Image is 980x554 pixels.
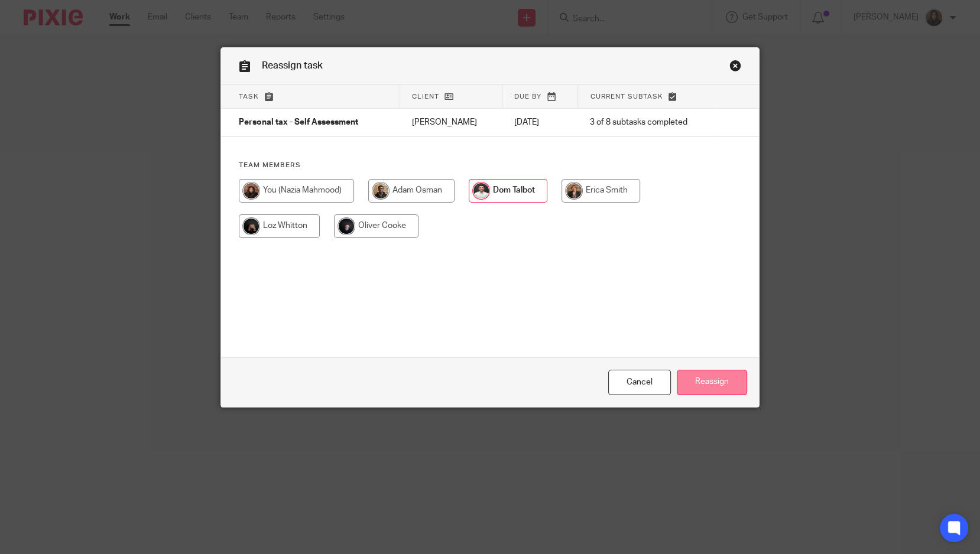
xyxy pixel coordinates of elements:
[514,116,566,128] p: [DATE]
[239,93,259,100] span: Task
[239,161,741,170] h4: Team members
[412,93,439,100] span: Client
[412,116,491,128] p: [PERSON_NAME]
[578,109,718,137] td: 3 of 8 subtasks completed
[729,60,741,76] a: Close this dialog window
[262,61,323,70] span: Reassign task
[677,370,747,395] input: Reassign
[608,370,671,395] a: Close this dialog window
[514,93,541,100] span: Due by
[239,119,358,127] span: Personal tax - Self Assessment
[590,93,663,100] span: Current subtask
